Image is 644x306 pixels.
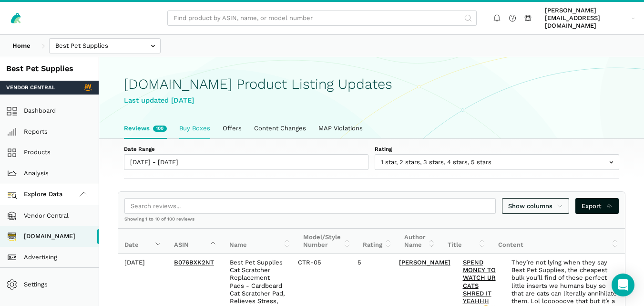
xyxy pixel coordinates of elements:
[118,216,625,228] div: Showing 1 to 10 of 100 reviews
[118,229,168,254] th: Date: activate to sort column ascending
[357,229,398,254] th: Rating: activate to sort column ascending
[10,189,63,200] span: Explore Data
[124,76,619,92] h1: [DOMAIN_NAME] Product Listing Updates
[508,201,563,211] span: Show columns
[153,126,167,132] span: New reviews in the last week
[49,38,161,54] input: Best Pet Supplies
[6,84,55,91] span: Vendor Central
[545,7,628,30] span: [PERSON_NAME][EMAIL_ADDRESS][DOMAIN_NAME]
[174,259,214,266] a: B076BXK2NT
[248,118,312,138] a: Content Changes
[118,118,173,138] a: Reviews100
[124,145,368,153] label: Date Range
[124,95,619,106] div: Last updated [DATE]
[375,154,619,170] input: 1 star, 2 stars, 3 stars, 4 stars, 5 stars
[399,259,450,266] a: [PERSON_NAME]
[441,229,492,254] th: Title: activate to sort column ascending
[502,198,570,214] a: Show columns
[168,229,223,254] th: ASIN: activate to sort column ascending
[398,229,441,254] th: Author Name: activate to sort column ascending
[375,145,619,153] label: Rating
[575,198,619,214] a: Export
[216,118,248,138] a: Offers
[223,229,297,254] th: Name: activate to sort column ascending
[6,63,92,74] div: Best Pet Supplies
[612,274,634,296] div: Open Intercom Messenger
[6,38,37,54] a: Home
[173,118,216,138] a: Buy Boxes
[124,198,496,214] input: Search reviews...
[167,11,477,26] input: Find product by ASIN, name, or model number
[492,229,625,254] th: Content: activate to sort column ascending
[582,201,613,211] span: Export
[312,118,369,138] a: MAP Violations
[297,229,357,254] th: Model/Style Number: activate to sort column ascending
[542,5,638,32] a: [PERSON_NAME][EMAIL_ADDRESS][DOMAIN_NAME]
